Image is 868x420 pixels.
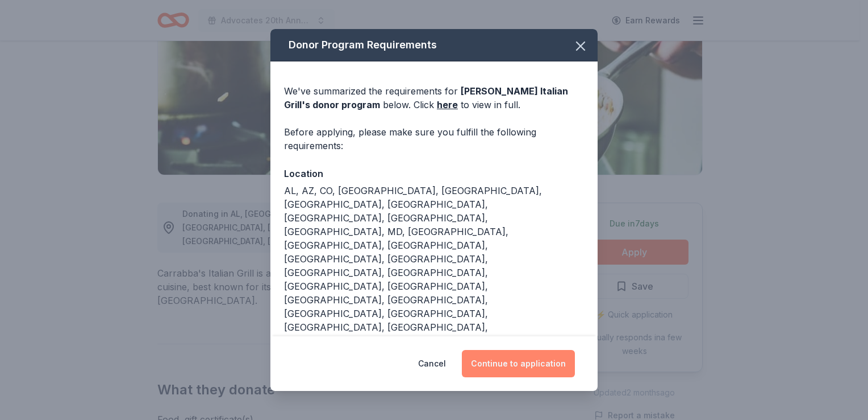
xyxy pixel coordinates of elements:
[270,29,598,61] div: Donor Program Requirements
[284,184,584,361] div: AL, AZ, CO, [GEOGRAPHIC_DATA], [GEOGRAPHIC_DATA], [GEOGRAPHIC_DATA], [GEOGRAPHIC_DATA], [GEOGRAPH...
[284,84,584,112] div: We've summarized the requirements for below. Click to view in full.
[462,350,575,377] button: Continue to application
[284,166,584,181] div: Location
[418,350,446,377] button: Cancel
[284,125,584,153] div: Before applying, please make sure you fulfill the following requirements:
[437,98,458,112] a: here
